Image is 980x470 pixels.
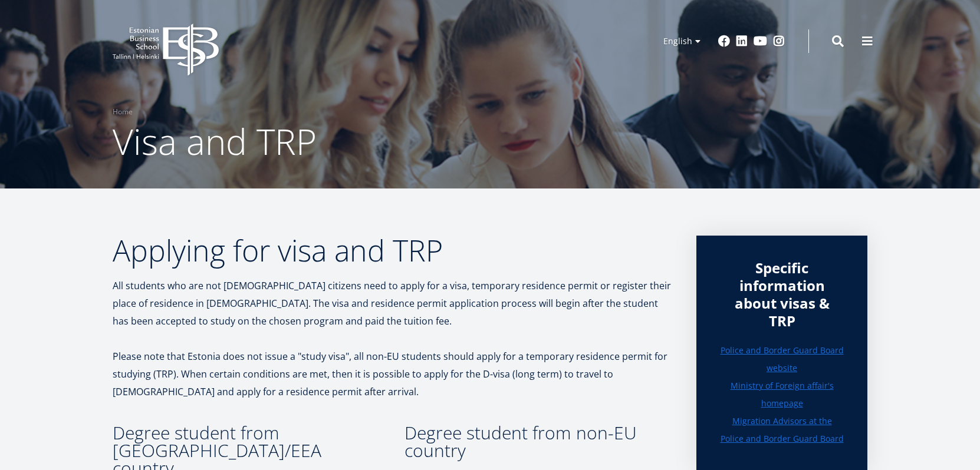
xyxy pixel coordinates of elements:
a: Home [113,106,133,118]
a: Linkedin [736,35,748,47]
span: Visa and TRP [113,117,317,166]
div: Specific information about visas & TRP [720,259,844,330]
h2: Applying for visa and TRP [113,236,673,265]
p: All students who are not [DEMOGRAPHIC_DATA] citizens need to apply for a visa, temporary residenc... [113,277,673,330]
a: Instagram [773,35,785,47]
p: Please note that Estonia does not issue a "study visa", all non-EU students should apply for a te... [113,347,673,401]
a: Youtube [754,35,767,47]
a: Ministry of Foreign affair's homepage [720,377,844,412]
a: Migration Advisors at the Police and Border Guard Board [720,412,844,448]
a: Police and Border Guard Board website [720,342,844,377]
h3: Degree student from non-EU country [405,424,673,459]
a: Facebook [718,35,730,47]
